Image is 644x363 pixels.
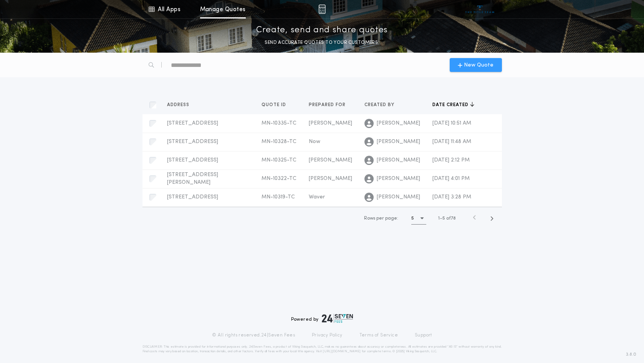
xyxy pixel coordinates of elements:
[364,102,396,108] span: Created by
[167,172,218,185] span: [STREET_ADDRESS][PERSON_NAME]
[212,332,295,338] p: © All rights reserved. 24|Seven Fees
[323,350,361,353] a: [URL][DOMAIN_NAME]
[291,314,353,323] div: Powered by
[446,215,456,222] span: of 78
[262,120,296,126] span: MN-10335-TC
[262,194,295,200] span: MN-10319-TC
[377,193,420,201] span: [PERSON_NAME]
[309,157,352,163] span: [PERSON_NAME]
[262,102,288,108] span: Quote ID
[142,345,502,354] p: DISCLAIMER: This estimate is provided for informational purposes only. 24|Seven Fees, a product o...
[364,101,400,109] button: Created by
[432,120,471,126] span: [DATE] 10:51 AM
[167,139,218,145] span: [STREET_ADDRESS]
[626,351,636,358] span: 3.8.0
[167,120,218,126] span: [STREET_ADDRESS]
[265,39,379,47] p: SEND ACCURATE QUOTES TO YOUR CUSTOMERS.
[465,5,494,13] img: vs-icon
[262,157,296,163] span: MN-10325-TC
[464,61,493,69] span: New Quote
[432,102,470,108] span: Date created
[432,139,471,145] span: [DATE] 11:48 AM
[322,314,353,323] img: logo
[262,101,292,109] button: Quote ID
[438,216,440,221] span: 1
[167,157,218,163] span: [STREET_ADDRESS]
[318,5,326,14] img: img
[377,175,420,183] span: [PERSON_NAME]
[432,101,474,109] button: Date created
[411,212,426,225] button: 5
[377,138,420,146] span: [PERSON_NAME]
[432,194,471,200] span: [DATE] 3:28 PM
[309,194,325,200] span: Waver
[377,157,420,164] span: [PERSON_NAME]
[167,194,218,200] span: [STREET_ADDRESS]
[167,102,191,108] span: Address
[450,58,502,72] button: New Quote
[256,24,388,37] p: Create, send and share quotes
[377,120,420,127] span: [PERSON_NAME]
[415,332,432,338] a: Support
[442,216,445,221] span: 5
[359,332,398,338] a: Terms of Service
[432,176,470,181] span: [DATE] 4:01 PM
[167,101,195,109] button: Address
[309,176,352,181] span: [PERSON_NAME]
[309,102,347,108] span: Prepared for
[262,139,296,145] span: MN-10328-TC
[312,332,343,338] a: Privacy Policy
[309,120,352,126] span: [PERSON_NAME]
[411,215,414,222] h1: 5
[364,216,398,221] span: Rows per page:
[432,157,470,163] span: [DATE] 2:12 PM
[262,176,296,181] span: MN-10322-TC
[309,139,320,145] span: Now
